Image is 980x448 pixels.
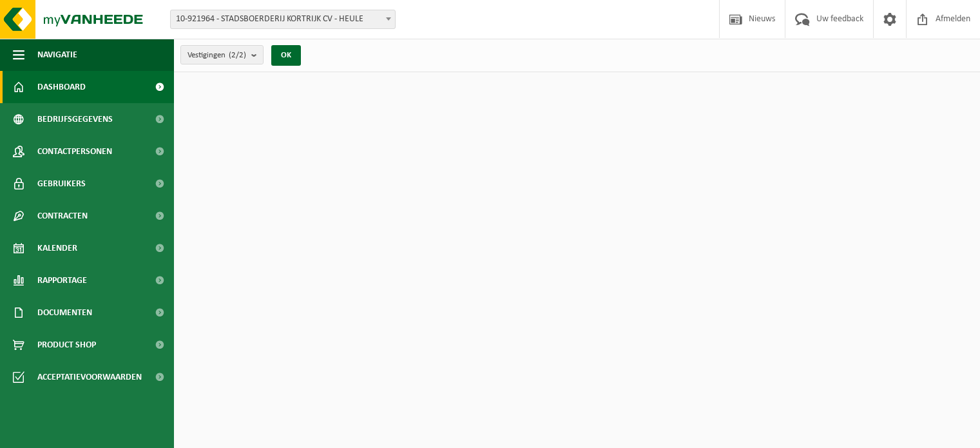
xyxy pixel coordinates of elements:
span: 10-921964 - STADSBOERDERIJ KORTRIJK CV - HEULE [171,10,395,28]
span: Rapportage [37,264,87,297]
span: Vestigingen [187,46,246,65]
count: (2/2) [229,51,246,59]
span: Documenten [37,297,92,329]
span: Contactpersonen [37,135,112,168]
span: Product Shop [37,329,96,361]
span: Dashboard [37,71,86,103]
span: Acceptatievoorwaarden [37,361,142,393]
span: Navigatie [37,39,77,71]
span: Contracten [37,200,88,232]
span: Gebruikers [37,168,86,200]
span: Kalender [37,232,77,264]
button: Vestigingen(2/2) [180,45,264,64]
button: OK [271,45,301,66]
span: Bedrijfsgegevens [37,103,113,135]
span: 10-921964 - STADSBOERDERIJ KORTRIJK CV - HEULE [170,10,396,29]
